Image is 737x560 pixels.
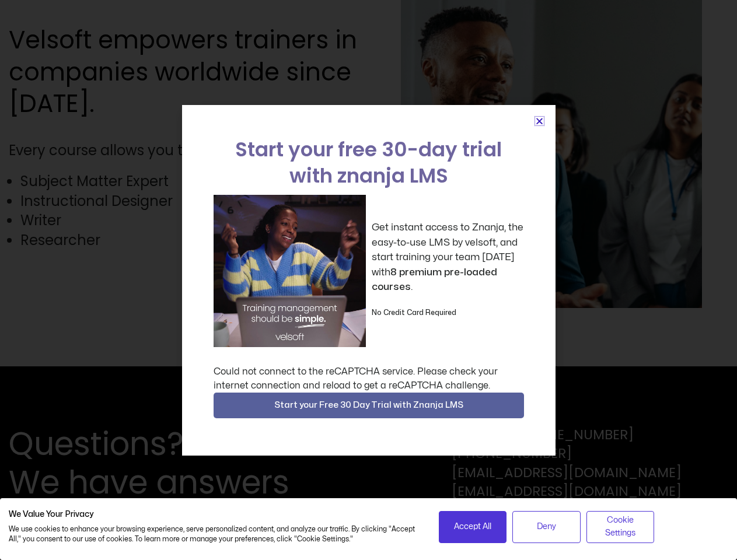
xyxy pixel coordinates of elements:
[439,511,507,543] button: Accept all cookies
[214,393,524,418] button: Start your Free 30 Day Trial with Znanja LMS
[9,524,421,544] p: We use cookies to enhance your browsing experience, serve personalized content, and analyze our t...
[586,511,655,543] button: Adjust cookie preferences
[372,267,497,292] strong: 8 premium pre-loaded courses
[372,220,524,295] p: Get instant access to Znanja, the easy-to-use LMS by velsoft, and start training your team [DATE]...
[214,136,524,189] h2: Start your free 30-day trial with znanja LMS
[537,520,556,533] span: Deny
[214,365,524,393] div: Could not connect to the reCAPTCHA service. Please check your internet connection and reload to g...
[372,309,456,316] strong: No Credit Card Required
[535,117,544,125] a: Close
[594,514,647,540] span: Cookie Settings
[9,509,421,520] h2: We Value Your Privacy
[512,511,581,543] button: Deny all cookies
[454,520,491,533] span: Accept All
[214,195,366,347] img: a woman sitting at her laptop dancing
[274,398,463,412] span: Start your Free 30 Day Trial with Znanja LMS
